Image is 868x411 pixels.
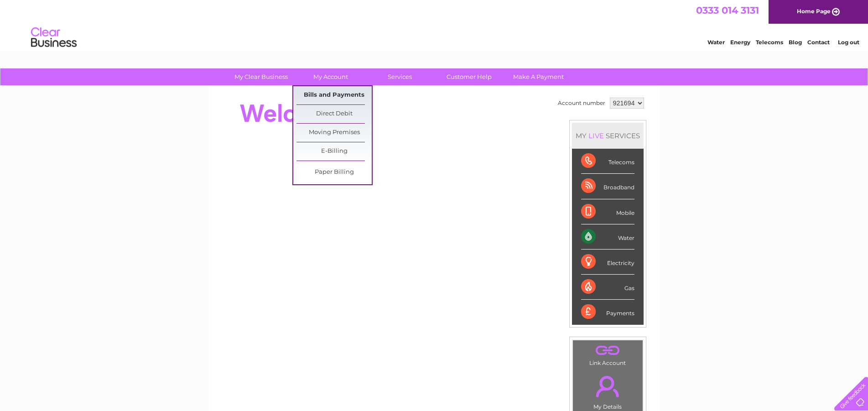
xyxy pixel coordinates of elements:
[362,68,437,85] a: Services
[581,174,634,199] div: Broadband
[789,39,802,46] a: Blog
[296,124,372,142] a: Moving Premises
[581,149,634,174] div: Telecoms
[587,131,606,140] div: LIVE
[296,163,372,182] a: Paper Billing
[296,86,372,104] a: Bills and Payments
[581,199,634,224] div: Mobile
[707,39,725,46] a: Water
[501,68,576,85] a: Make A Payment
[431,68,507,85] a: Customer Help
[293,68,368,85] a: My Account
[575,343,640,359] a: .
[756,39,783,46] a: Telecoms
[807,39,830,46] a: Contact
[581,275,634,300] div: Gas
[730,39,750,46] a: Energy
[223,68,299,85] a: My Clear Business
[581,300,634,324] div: Payments
[575,370,640,402] a: .
[556,95,608,111] td: Account number
[838,39,859,46] a: Log out
[296,142,372,161] a: E-Billing
[581,224,634,250] div: Water
[696,5,759,16] a: 0333 014 3131
[581,250,634,275] div: Electricity
[31,24,77,52] img: logo.png
[219,5,650,44] div: Clear Business is a trading name of Verastar Limited (registered in [GEOGRAPHIC_DATA] No. 3667643...
[572,340,643,369] td: Link Account
[572,123,644,149] div: MY SERVICES
[296,105,372,123] a: Direct Debit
